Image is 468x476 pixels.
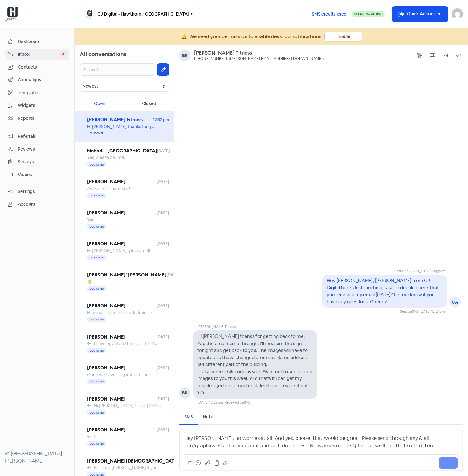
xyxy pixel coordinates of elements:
[87,317,106,322] span: Customer
[5,156,69,168] a: Surveys
[400,309,419,314] span: Sent via ·
[87,193,106,198] span: Customer
[5,143,69,155] a: Reviews
[87,116,153,123] span: [PERSON_NAME] Fitness
[5,74,69,86] a: Campaigns
[157,427,169,433] span: [DATE]
[80,50,127,58] span: All conversations
[327,277,440,305] pre: Hey [PERSON_NAME], [PERSON_NAME] from CJ Digital here. Just touching base to double check that yo...
[5,36,69,47] a: Dashboard
[157,365,169,371] span: [DATE]
[5,186,69,197] a: Settings
[5,87,69,99] a: Templates
[87,240,157,248] span: [PERSON_NAME]
[5,113,69,124] a: Reports
[18,133,67,140] span: Referrals
[166,272,179,278] span: [DATE]
[87,279,92,284] span: 👌
[87,248,211,253] span: Hi [PERSON_NAME]- please call me and I'll do the 2FA with you
[87,396,157,403] span: [PERSON_NAME]
[5,61,69,73] a: Contacts
[5,169,69,180] a: Videos
[18,171,67,178] span: Videos
[194,50,325,56] a: [PERSON_NAME] Fitness
[157,241,169,247] span: [DATE]
[181,33,187,41] div: 🔔
[5,49,69,60] a: Inbox 0
[87,379,106,384] span: Customer
[419,309,445,314] div: [DATE] 12:21 pm
[18,146,67,152] span: Reviews
[87,178,157,185] span: [PERSON_NAME]
[18,201,35,208] div: Account
[87,155,125,160] span: Yes, please call me.
[352,10,385,18] a: Sending Active
[18,159,67,165] span: Surveys
[184,435,458,450] p: Hey [PERSON_NAME], no worries at all! And yes, please, that would be great. Please send through a...
[157,210,169,216] span: [DATE]
[414,51,424,60] button: Show system messages
[228,56,325,61] div: <[PERSON_NAME][EMAIL_ADDRESS][DOMAIN_NAME]>
[157,334,169,340] span: [DATE]
[87,162,106,167] span: Customer
[18,77,67,83] span: Campaigns
[157,303,169,309] span: [DATE]
[454,51,463,60] button: Mark as closed
[87,310,212,315] span: Hey mate have Sherlock drains paid that small ad hoc deposit?
[87,364,157,372] span: [PERSON_NAME]
[153,117,169,123] span: 12:32 pm
[18,102,67,109] span: Widgets
[87,186,130,191] span: Awesome! Thank you!
[223,400,250,405] div: · Received via
[5,100,69,111] a: Widgets
[452,8,463,20] img: User
[18,89,67,96] span: Templates
[87,131,106,136] span: Customer
[244,400,250,405] span: SMS
[179,387,190,399] div: BR
[428,51,437,60] button: Flag conversation
[18,51,60,58] span: Inbox
[18,188,35,195] div: Settings
[179,50,190,61] div: Br
[441,51,450,60] button: Mark as unread
[75,97,124,111] div: Open
[80,6,199,22] button: CJ Digital - Hawthorn, [GEOGRAPHIC_DATA]
[87,147,157,155] span: Mahedi - [GEOGRAPHIC_DATA]
[157,148,170,154] span: [DATE]
[197,333,313,395] pre: Hi [PERSON_NAME] thanks for getting back to me. Yep the email came through. I'll measure the sign...
[449,296,461,308] div: CA
[60,51,67,57] span: 0
[75,28,468,45] a: 🔔We need your permission to enable desktop notifications!Enable
[94,341,178,346] span: I have updated the invite for 11am [DATE].
[392,7,448,22] button: Quick Actions
[87,302,157,310] span: [PERSON_NAME]
[87,334,157,341] span: [PERSON_NAME]
[184,414,193,420] div: SMS
[87,209,157,217] span: [PERSON_NAME]
[194,56,227,61] div: [PHONE_NUMBER]
[157,179,169,185] span: [DATE]
[94,434,102,440] span: test
[18,38,67,45] span: Dashboard
[312,11,347,17] span: SMS credits used
[87,224,106,229] span: Customer
[340,268,445,275] div: Castle [PERSON_NAME] Support
[203,414,213,420] div: Note
[5,450,69,465] div: © [GEOGRAPHIC_DATA][PERSON_NAME]
[5,199,69,210] a: Account
[80,63,155,76] input: Search...
[87,458,179,465] span: [PERSON_NAME][DEMOGRAPHIC_DATA]
[87,426,157,434] span: [PERSON_NAME]
[189,33,323,41] div: We need your permission to enable desktop notifications!
[124,97,174,111] div: Closed
[87,348,106,353] span: Customer
[307,10,352,17] a: SMS credits used
[87,255,106,260] span: Customer
[197,324,317,331] div: [PERSON_NAME] Fitness
[18,115,67,122] span: Reports
[87,272,166,279] span: [PERSON_NAME]' [PERSON_NAME]
[87,410,106,415] span: Customer
[87,286,106,291] span: Customer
